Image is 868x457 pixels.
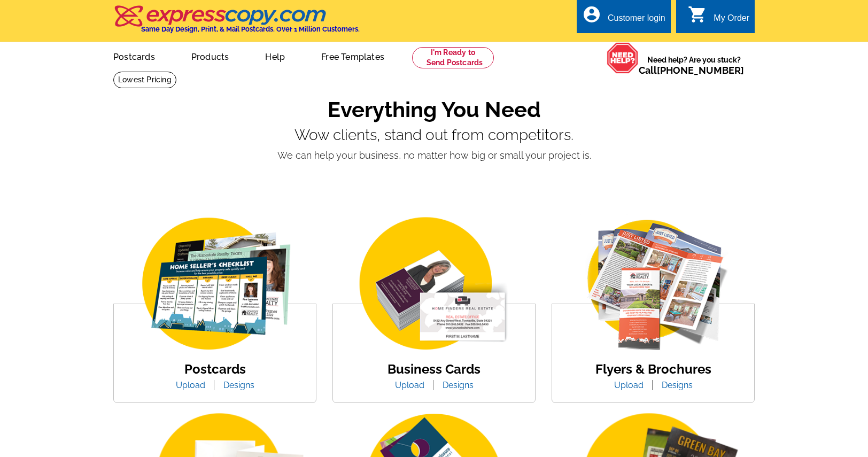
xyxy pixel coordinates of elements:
[124,214,306,355] img: img_postcard.png
[113,127,755,144] p: Wow clients, stand out from competitors.
[387,380,432,390] a: Upload
[582,5,601,24] i: account_circle
[113,13,360,33] a: Same Day Design, Print, & Mail Postcards. Over 1 Million Customers.
[168,380,213,390] a: Upload
[113,97,755,122] h1: Everything You Need
[714,13,749,28] div: My Order
[654,380,701,390] a: Designs
[174,43,246,68] a: Products
[113,148,755,162] p: We can help your business, no matter how big or small your project is.
[657,65,744,76] a: [PHONE_NUMBER]
[96,43,172,68] a: Postcards
[435,380,482,390] a: Designs
[248,43,302,68] a: Help
[595,361,711,377] a: Flyers & Brochures
[606,380,652,390] a: Upload
[639,65,744,76] span: Call
[562,214,744,355] img: flyer-card.png
[608,13,665,28] div: Customer login
[184,361,246,377] a: Postcards
[688,5,707,24] i: shopping_cart
[688,12,749,25] a: shopping_cart My Order
[343,214,525,355] img: business-card.png
[141,25,360,33] h4: Same Day Design, Print, & Mail Postcards. Over 1 Million Customers.
[639,55,749,76] span: Need help? Are you stuck?
[607,42,639,74] img: help
[387,361,480,377] a: Business Cards
[215,380,262,390] a: Designs
[582,12,665,25] a: account_circle Customer login
[304,43,401,68] a: Free Templates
